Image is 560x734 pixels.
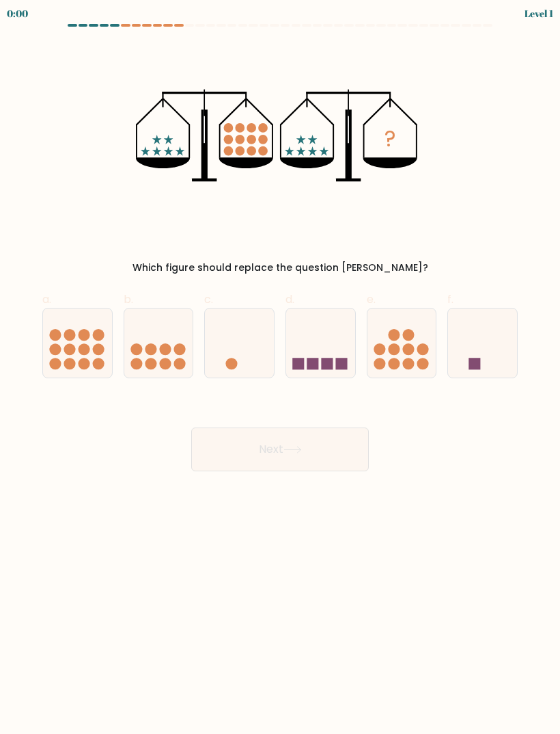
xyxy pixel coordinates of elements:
[204,291,213,307] span: c.
[124,291,133,307] span: b.
[7,6,28,21] div: 0:00
[384,124,396,154] tspan: ?
[447,291,453,307] span: f.
[191,428,369,471] button: Next
[367,291,376,307] span: e.
[51,261,509,275] div: Which figure should replace the question [PERSON_NAME]?
[285,291,294,307] span: d.
[524,6,553,21] div: Level 1
[42,291,51,307] span: a.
